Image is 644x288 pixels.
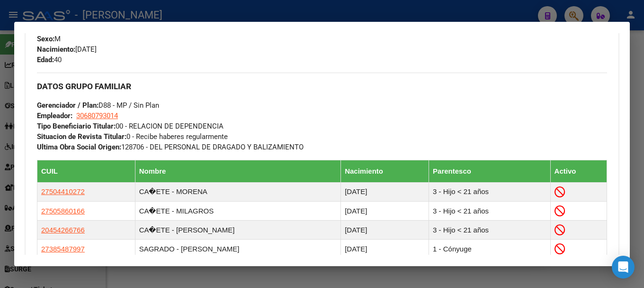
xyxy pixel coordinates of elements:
[135,221,341,240] td: CA�ETE - [PERSON_NAME]
[429,240,550,259] td: 1 - Cónyuge
[341,240,429,259] td: [DATE]
[37,122,116,130] strong: Tipo Beneficiario Titular:
[37,132,126,141] strong: Situacion de Revista Titular:
[37,101,98,110] strong: Gerenciador / Plan:
[37,35,61,43] span: M
[429,221,550,240] td: 3 - Hijo < 21 años
[37,132,228,141] span: 0 - Recibe haberes regularmente
[429,182,550,201] td: 3 - Hijo < 21 años
[341,202,429,221] td: [DATE]
[550,160,607,182] th: Activo
[341,160,429,182] th: Nacimiento
[37,122,224,130] span: 00 - RELACION DE DEPENDENCIA
[41,226,85,234] span: 20454266766
[41,187,85,195] span: 27504410272
[612,256,635,279] div: Open Intercom Messenger
[135,182,341,201] td: CA�ETE - MORENA
[76,111,118,120] span: 30680793014
[37,56,54,64] strong: Edad:
[429,202,550,221] td: 3 - Hijo < 21 años
[37,45,75,54] strong: Nacimiento:
[41,245,85,253] span: 27385487997
[37,101,159,110] span: D88 - MP / Sin Plan
[135,202,341,221] td: CA�ETE - MILAGROS
[37,24,84,33] strong: Discapacitado:
[37,111,72,120] strong: Empleador:
[135,240,341,259] td: SAGRADO - [PERSON_NAME]
[341,182,429,201] td: [DATE]
[37,45,97,54] span: [DATE]
[41,207,85,215] span: 27505860166
[37,160,135,182] th: CUIL
[37,143,121,151] strong: Ultima Obra Social Origen:
[37,143,304,151] span: 128706 - DEL PERSONAL DE DRAGADO Y BALIZAMIENTO
[88,24,112,33] i: NO (00)
[135,160,341,182] th: Nombre
[37,81,607,92] h3: DATOS GRUPO FAMILIAR
[341,221,429,240] td: [DATE]
[37,35,54,43] strong: Sexo:
[37,56,62,64] span: 40
[429,160,550,182] th: Parentesco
